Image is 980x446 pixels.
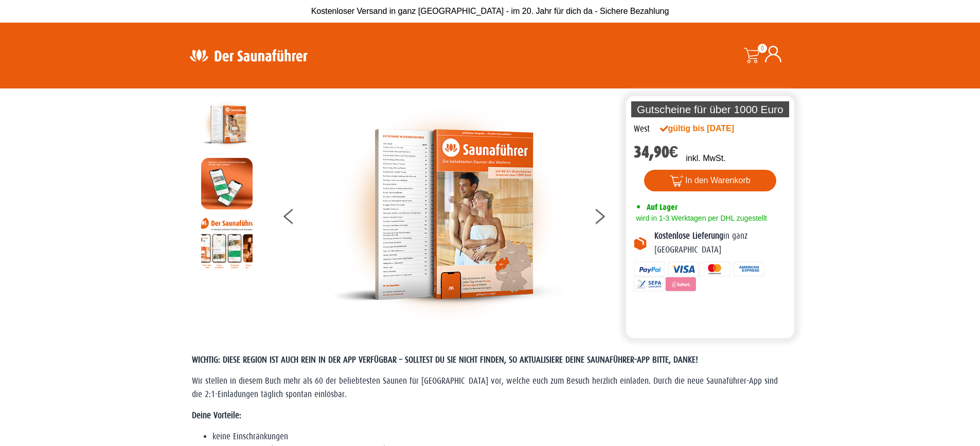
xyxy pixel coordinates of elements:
[192,355,698,365] span: WICHTIG: DIESE REGION IST AUCH REIN IN DER APP VERFÜGBAR – SOLLTEST DU SIE NICHT FINDEN, SO AKTUA...
[201,99,253,150] img: der-saunafuehrer-2025-west
[654,231,723,241] b: Kostenlose Lieferung
[634,142,679,162] bdi: 34,90
[669,142,679,162] span: €
[634,122,650,136] div: West
[660,122,757,135] div: gültig bis [DATE]
[644,170,776,191] button: In den Warenkorb
[654,229,787,257] p: in ganz [GEOGRAPHIC_DATA]
[634,214,767,222] span: wird in 1-3 Werktagen per DHL zugestellt
[212,430,789,443] li: keine Einschränkungen
[631,101,790,117] p: Gutscheine für über 1000 Euro
[192,376,778,399] span: Wir stellen in diesem Buch mehr als 60 der beliebtesten Saunen für [GEOGRAPHIC_DATA] vor, welche ...
[201,158,253,209] img: MOCKUP-iPhone_regional
[332,99,563,330] img: der-saunafuehrer-2025-west
[311,7,669,15] span: Kostenloser Versand in ganz [GEOGRAPHIC_DATA] - im 20. Jahr für dich da - Sichere Bezahlung
[758,44,767,53] span: 0
[647,202,678,212] span: Auf Lager
[192,411,241,420] strong: Deine Vorteile:
[686,152,725,165] p: inkl. MwSt.
[201,217,253,269] img: Anleitung7tn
